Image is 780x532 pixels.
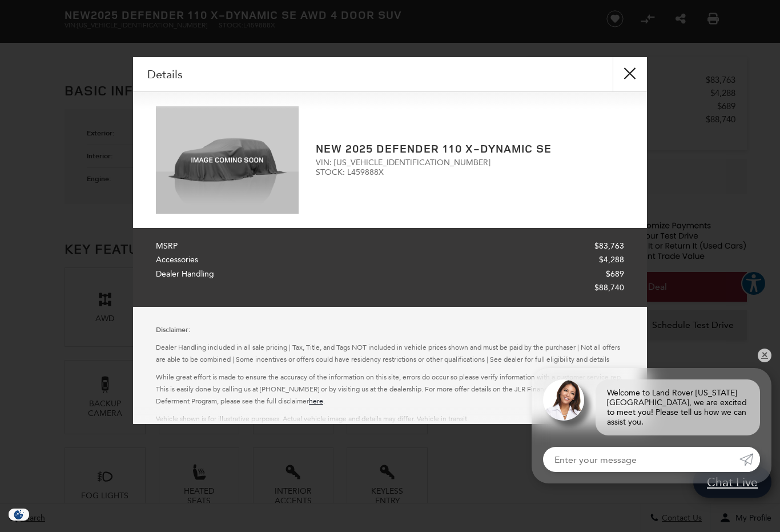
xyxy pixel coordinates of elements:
span: STOCK: L459888X [316,167,624,177]
a: $88,740 [156,281,624,295]
a: MSRP $83,763 [156,239,624,254]
img: Agent profile photo [543,379,584,421]
div: Welcome to Land Rover [US_STATE][GEOGRAPHIC_DATA], we are excited to meet you! Please tell us how... [596,379,760,435]
span: $689 [606,267,624,282]
p: Dealer Handling included in all sale pricing | Tax, Title, and Tags NOT included in vehicle price... [156,342,624,366]
h2: New 2025 Defender 110 X-Dynamic SE [316,142,624,155]
p: While great effort is made to ensure the accuracy of the information on this site, errors do occu... [156,371,624,407]
span: MSRP [156,239,183,254]
a: Accessories $4,288 [156,253,624,267]
a: Dealer Handling $689 [156,267,624,282]
span: VIN: [US_VEHICLE_IDENTIFICATION_NUMBER] [316,158,624,167]
a: here [309,397,323,405]
strong: Disclaimer: [156,325,191,334]
span: $88,740 [594,281,624,295]
a: Submit [739,447,760,472]
span: $83,763 [594,239,624,254]
p: Vehicle shown is for illustrative purposes. Actual vehicle image and details may differ. Vehicle ... [156,413,624,425]
img: Opt-Out Icon [6,509,32,521]
input: Enter your message [543,447,739,472]
span: $4,288 [599,253,624,267]
section: Click to Open Cookie Consent Modal [6,509,32,521]
button: close [613,57,647,91]
div: Details [133,57,647,92]
span: Dealer Handling [156,267,220,282]
span: Accessories [156,253,204,267]
img: 2025 Land Rover Defender 110 X-Dynamic SE [156,106,299,214]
